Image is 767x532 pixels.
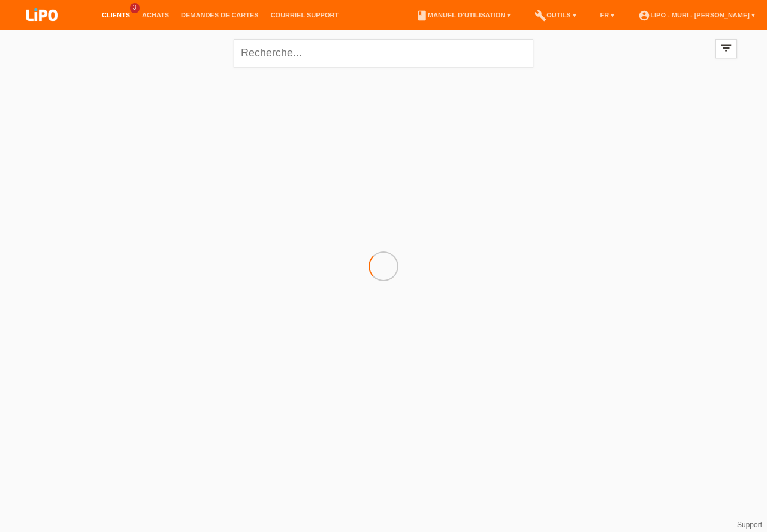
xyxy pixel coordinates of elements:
[410,11,517,19] a: bookManuel d’utilisation ▾
[136,11,175,19] a: Achats
[12,25,72,34] a: LIPO pay
[175,11,265,19] a: Demandes de cartes
[720,41,733,55] i: filter_list
[594,11,621,19] a: FR ▾
[130,3,140,13] span: 3
[96,11,136,19] a: Clients
[416,10,428,22] i: book
[737,521,762,529] a: Support
[638,10,650,22] i: account_circle
[234,39,533,67] input: Recherche...
[632,11,761,19] a: account_circleLIPO - Muri - [PERSON_NAME] ▾
[265,11,345,19] a: Courriel Support
[535,10,546,22] i: build
[529,11,582,19] a: buildOutils ▾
